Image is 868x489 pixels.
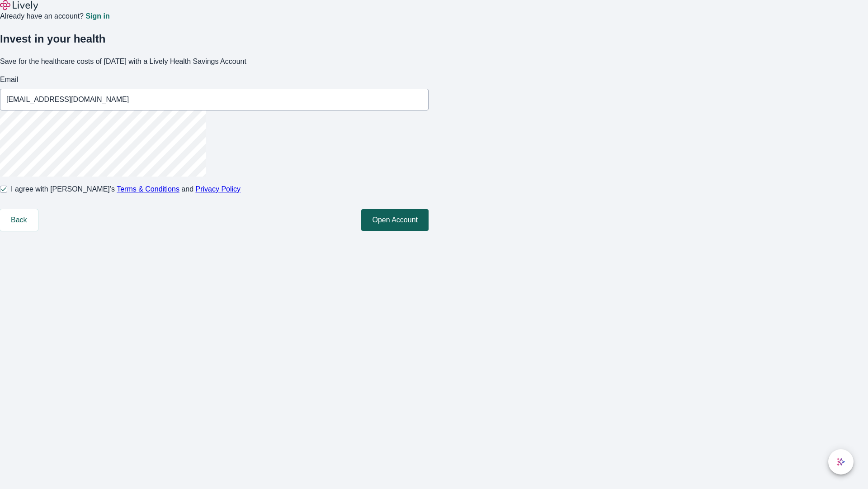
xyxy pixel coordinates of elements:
span: I agree with [PERSON_NAME]’s and [11,184,241,195]
button: chat [828,449,854,475]
a: Sign in [85,13,109,20]
a: Terms & Conditions [117,185,179,193]
svg: Lively AI Assistant [836,457,845,466]
button: Open Account [361,209,429,231]
a: Privacy Policy [196,185,241,193]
